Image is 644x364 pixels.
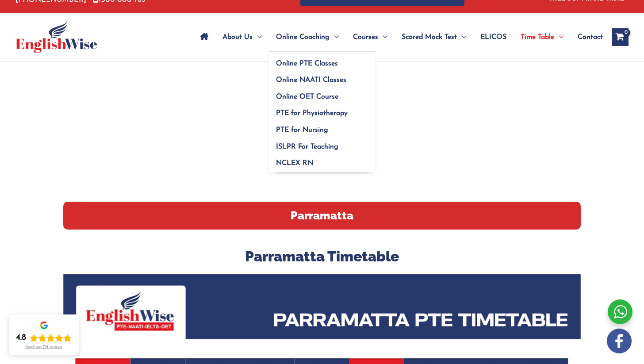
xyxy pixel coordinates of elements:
[276,60,338,67] span: Online PTE Classes
[269,135,375,152] a: ISLPR For Teaching
[15,21,97,53] img: cropped-ew-logo
[457,22,466,53] span: Menu Toggle
[16,333,72,343] div: Rating: 4.8 out of 5
[578,22,603,53] span: Contact
[276,77,346,84] span: Online NAATI Classes
[193,22,603,53] nav: Site Navigation: Main Menu
[571,22,603,53] a: Contact
[269,102,375,119] a: PTE for Physiotherapy
[269,52,375,69] a: Online PTE Classes
[402,22,457,53] span: Scored Mock Test
[269,152,375,172] a: NCLEX RN
[276,22,330,53] span: Online Coaching
[276,160,313,167] span: NCLEX RN
[473,22,514,53] a: ELICOS
[612,28,629,46] a: View Shopping Cart, empty
[330,22,339,53] span: Menu Toggle
[395,22,473,53] a: Scored Mock TestMenu Toggle
[346,22,395,53] a: CoursesMenu Toggle
[269,85,375,102] a: Online OET Course
[215,22,269,53] a: About UsMenu Toggle
[25,345,62,350] div: Read our 721 reviews
[276,93,338,100] span: Online OET Course
[554,22,563,53] span: Menu Toggle
[253,22,262,53] span: Menu Toggle
[63,202,581,230] h2: Parramatta
[514,22,571,53] a: Time TableMenu Toggle
[480,22,506,53] span: ELICOS
[269,69,375,86] a: Online NAATI Classes
[276,143,338,150] span: ISLPR For Teaching
[16,333,26,343] div: 4.8
[63,247,581,266] h3: Parramatta Timetable
[521,22,554,53] span: Time Table
[276,126,328,134] span: PTE for Nursing
[353,22,378,53] span: Courses
[269,119,375,136] a: PTE for Nursing
[63,106,581,134] h1: PTE
[222,22,253,53] span: About Us
[607,329,632,353] img: white-facebook.png
[276,110,348,117] span: PTE for Physiotherapy
[269,22,346,53] a: Online CoachingMenu Toggle
[378,22,387,53] span: Menu Toggle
